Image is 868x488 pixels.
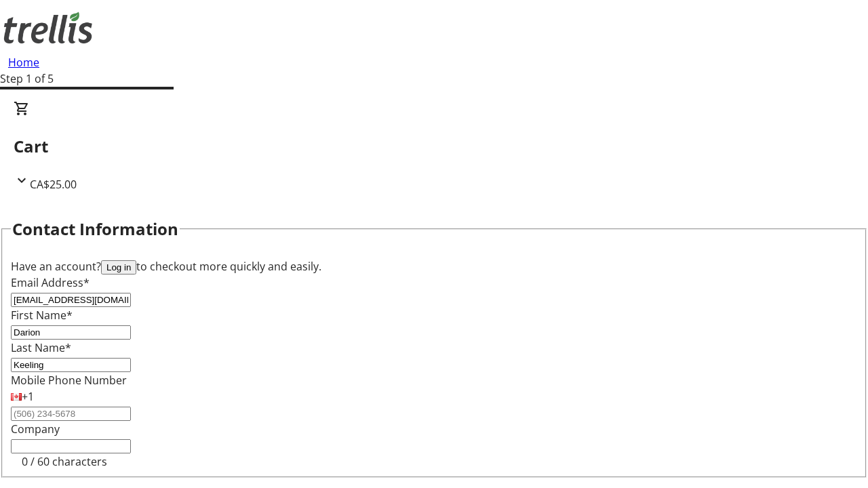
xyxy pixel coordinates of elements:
[101,260,136,274] button: Log in
[11,275,90,290] label: Email Address*
[12,217,178,241] h2: Contact Information
[11,340,71,355] label: Last Name*
[22,454,107,469] tr-character-limit: 0 / 60 characters
[11,422,60,436] label: Company
[14,134,854,159] h2: Cart
[11,373,127,388] label: Mobile Phone Number
[14,100,854,192] div: CartCA$25.00
[11,258,857,274] div: Have an account? to checkout more quickly and easily.
[30,177,77,192] span: CA$25.00
[11,308,73,323] label: First Name*
[11,407,131,421] input: (506) 234-5678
